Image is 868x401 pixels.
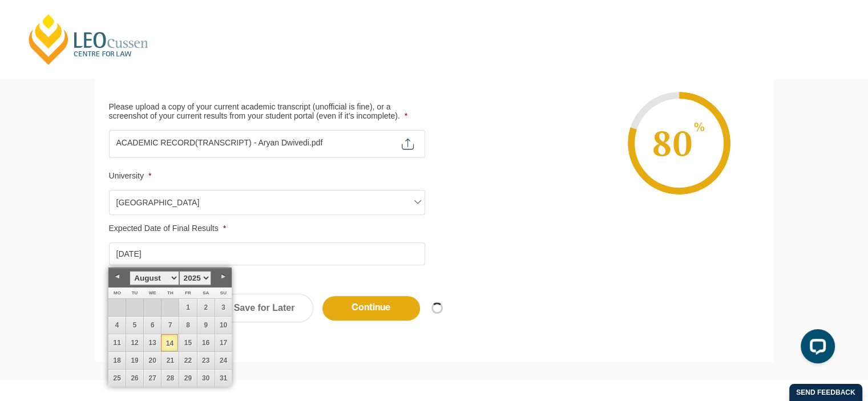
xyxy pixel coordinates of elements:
[144,370,161,387] a: 27
[130,271,179,285] select: Select month
[109,172,425,181] label: University
[322,296,420,321] input: Continue
[109,224,425,233] label: Expected Date of Final Results
[144,317,161,334] a: 6
[215,299,232,316] a: 3
[215,370,232,387] a: 31
[179,299,196,316] a: 1
[108,370,126,387] a: 25
[161,334,178,351] a: 14
[109,103,425,121] label: Please upload a copy of your current academic transcript (unofficial is fine), or a screenshot of...
[203,290,209,295] span: Saturday
[108,268,126,285] a: Previous
[792,325,839,372] iframe: LiveChat chat widget
[126,352,143,369] a: 19
[162,317,179,334] a: 7
[693,123,706,133] sup: %
[215,317,232,334] a: 10
[162,352,179,369] a: 21
[651,120,708,166] span: 80
[197,370,215,387] a: 30
[197,352,215,369] a: 23
[126,317,143,334] a: 5
[179,370,196,387] a: 29
[162,370,179,387] a: 28
[110,191,425,214] span: Monash University
[215,334,232,351] a: 17
[109,190,425,215] span: Monash University
[108,352,126,369] a: 18
[215,268,232,285] a: Next
[109,242,425,265] input: dd-mm-yyyy
[185,290,191,295] span: Friday
[114,290,121,295] span: Monday
[179,317,196,334] a: 8
[126,334,143,351] a: 12
[220,290,227,295] span: Sunday
[215,352,232,369] a: 24
[26,13,152,66] a: [PERSON_NAME] Centre for Law
[109,141,176,157] span: Max. file size: 2 MB.
[197,334,215,351] a: 16
[126,370,143,387] a: 26
[179,352,196,369] a: 22
[144,352,161,369] a: 20
[197,317,215,334] a: 9
[108,317,126,334] a: 4
[179,271,211,285] select: Select year
[179,334,196,351] a: 15
[149,290,156,295] span: Wednesday
[197,299,215,316] a: 2
[144,334,161,351] a: 13
[108,334,126,351] a: 11
[167,290,173,295] span: Thursday
[216,294,313,322] a: Save for Later
[132,290,138,295] span: Tuesday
